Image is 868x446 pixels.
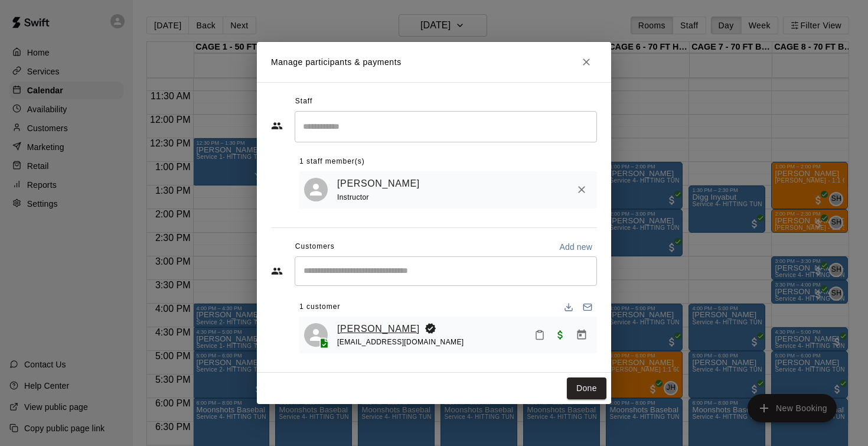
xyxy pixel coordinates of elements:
button: Close [576,51,597,73]
button: Add new [554,237,597,256]
div: Search staff [295,111,597,142]
svg: Booking Owner [425,323,436,334]
button: Download list [559,298,578,317]
div: Start typing to search customers... [295,256,597,286]
p: Manage participants & payments [271,56,402,69]
div: Macie Colby [304,323,328,347]
div: Rocky Parra [304,178,328,201]
button: Email participants [578,298,597,317]
svg: Customers [271,265,283,277]
button: Done [567,377,606,399]
span: [EMAIL_ADDRESS][DOMAIN_NAME] [337,338,464,346]
p: Add new [559,241,592,253]
span: Customers [295,237,335,256]
svg: Staff [271,120,283,132]
a: [PERSON_NAME] [337,321,420,337]
span: Staff [295,92,312,111]
button: Remove [571,179,592,200]
button: Manage bookings & payment [571,324,592,346]
span: 1 staff member(s) [299,152,365,171]
a: [PERSON_NAME] [337,176,420,191]
span: 1 customer [299,298,340,317]
span: Instructor [337,193,369,201]
button: Mark attendance [530,325,550,345]
span: Paid with Credit [550,329,571,339]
